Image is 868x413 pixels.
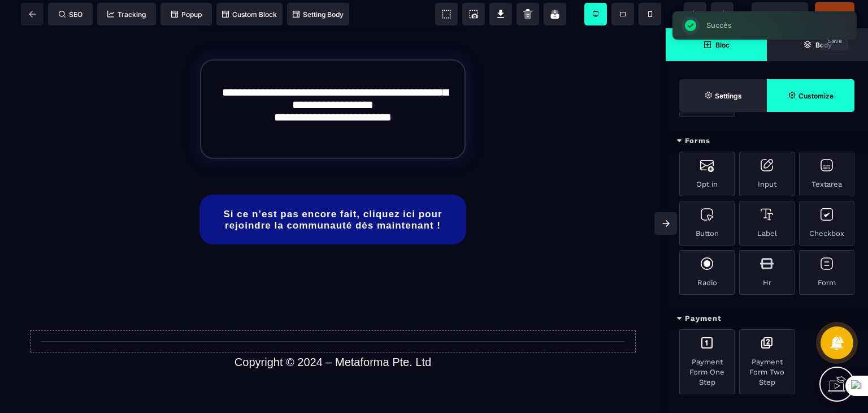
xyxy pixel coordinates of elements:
[666,28,767,61] span: Open Blocks
[799,201,854,246] div: Checkbox
[435,3,458,25] span: View components
[715,92,742,100] strong: Settings
[171,10,202,19] span: Popup
[799,152,854,196] div: Textarea
[739,250,795,295] div: Hr
[799,250,854,295] div: Form
[679,329,735,394] div: Payment Form One Step
[767,79,854,112] span: Open Style Manager
[752,2,808,25] span: Preview
[59,10,83,19] span: SEO
[679,152,735,196] div: Opt in
[759,10,801,18] span: Previsualiser
[107,10,146,19] span: Tracking
[8,325,657,343] text: Copyright © 2024 – Metaforma Pte. Ltd
[462,3,485,25] span: Screenshot
[679,250,735,295] div: Radio
[293,10,344,19] span: Setting Body
[739,201,795,246] div: Label
[666,308,868,329] div: Payment
[666,131,868,152] div: Forms
[679,201,735,246] div: Button
[767,28,868,61] span: Open Layer Manager
[715,41,730,49] strong: Bloc
[222,10,277,19] span: Custom Block
[815,41,832,49] strong: Body
[739,152,795,196] div: Input
[739,329,795,394] div: Payment Form Two Step
[679,79,767,112] span: Settings
[823,10,846,18] span: Publier
[798,92,834,100] strong: Customize
[199,166,466,216] button: Si ce n’est pas encore fait, cliquez ici pour rejoindre la communauté dès maintenant !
